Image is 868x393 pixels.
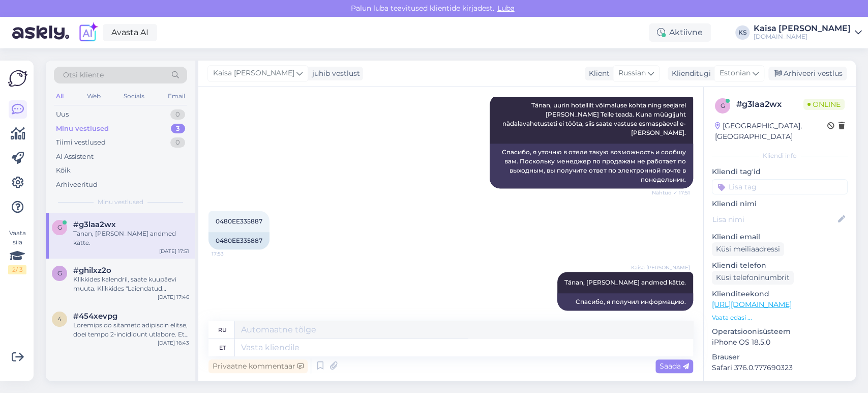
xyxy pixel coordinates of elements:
[712,313,848,322] p: Vaata edasi ...
[8,229,26,274] div: Vaata siia
[712,260,848,271] p: Kliendi telefon
[490,144,693,188] div: Спасибо, я уточню в отеле такую ​​возможность и сообщу вам. Поскольку менеджер по продажам не раб...
[720,68,751,79] span: Estonian
[56,137,106,148] div: Tiimi vestlused
[712,326,848,337] p: Operatsioonisüsteem
[85,90,103,103] div: Web
[564,278,686,286] span: Tänan, [PERSON_NAME] andmed kätte.
[170,109,185,120] div: 0
[652,311,690,319] span: 17:53
[56,109,69,120] div: Uus
[652,189,690,196] span: Nähtud ✓ 17:51
[712,300,792,309] a: [URL][DOMAIN_NAME]
[122,90,146,103] div: Socials
[166,90,187,103] div: Email
[712,232,848,242] p: Kliendi email
[557,293,693,311] div: Спасибо, я получил информацию.
[668,68,711,79] div: Klienditugi
[56,152,94,162] div: AI Assistent
[73,220,116,229] span: #g3laa2wx
[219,339,226,356] div: et
[158,293,189,301] div: [DATE] 17:46
[159,247,189,255] div: [DATE] 17:51
[63,70,104,80] span: Otsi kliente
[216,217,262,225] span: 0480EE335887
[712,199,848,209] p: Kliendi nimi
[660,361,689,371] span: Saada
[77,22,99,43] img: explore-ai
[57,223,62,231] span: g
[712,166,848,177] p: Kliendi tag'id
[57,269,62,277] span: g
[308,68,360,79] div: juhib vestlust
[98,198,143,207] span: Minu vestlused
[56,124,109,134] div: Minu vestlused
[158,339,189,347] div: [DATE] 16:43
[494,4,518,13] span: Luba
[218,321,227,339] div: ru
[73,321,189,339] div: Loremips do sitametc adipiscin elitse, doei tempo 2-incididunt utlabore. Etd Magn aliq enimadmi v...
[8,265,26,274] div: 2 / 3
[754,24,862,41] a: Kaisa [PERSON_NAME][DOMAIN_NAME]
[712,289,848,299] p: Klienditeekond
[56,180,98,190] div: Arhiveeritud
[631,264,690,271] span: Kaisa [PERSON_NAME]
[171,124,185,134] div: 3
[712,271,794,285] div: Küsi telefoninumbrit
[73,312,117,321] span: #454xevpg
[170,137,185,148] div: 0
[715,121,827,142] div: [GEOGRAPHIC_DATA], [GEOGRAPHIC_DATA]
[768,67,847,80] div: Arhiveeri vestlus
[712,179,848,194] input: Lisa tag
[712,242,784,256] div: Küsi meiliaadressi
[585,68,610,79] div: Klient
[721,102,725,109] span: g
[712,214,836,225] input: Lisa nimi
[502,101,687,136] span: Tänan, uurin hotellilt võimaluse kohta ning seejärel [PERSON_NAME] Teile teada. Kuna müügijuht nä...
[56,165,71,176] div: Kõik
[649,23,711,42] div: Aktiivne
[103,24,157,41] a: Avasta AI
[754,24,851,33] div: Kaisa [PERSON_NAME]
[8,69,27,88] img: Askly Logo
[54,90,66,103] div: All
[213,68,294,79] span: Kaisa [PERSON_NAME]
[57,315,62,323] span: 4
[712,352,848,362] p: Brauser
[212,250,250,258] span: 17:53
[736,98,803,110] div: # g3laa2wx
[754,33,851,41] div: [DOMAIN_NAME]
[73,266,111,275] span: #ghilxz2o
[208,359,308,373] div: Privaatne kommentaar
[73,275,189,293] div: Klikkides kalendril, saate kuupäevi muuta. Klikkides "Laiendatud otsingul", saate otsingut muuta.
[208,232,270,249] div: 0480EE335887
[712,151,848,160] div: Kliendi info
[712,362,848,373] p: Safari 376.0.777690323
[618,68,646,79] span: Russian
[73,229,189,247] div: Tänan, [PERSON_NAME] andmed kätte.
[803,99,845,110] span: Online
[712,337,848,348] p: iPhone OS 18.5.0
[735,25,750,40] div: KS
